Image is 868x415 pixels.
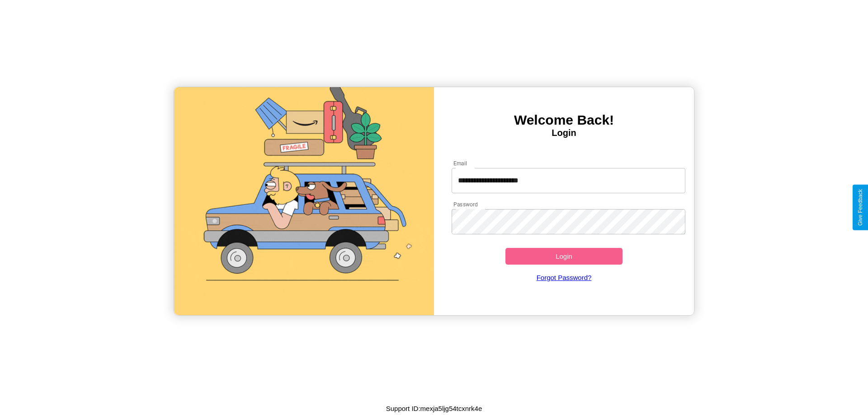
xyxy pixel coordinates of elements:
p: Support ID: mexja5ljg54tcxnrk4e [386,402,482,415]
h3: Welcome Back! [434,112,694,128]
div: Give Feedback [857,189,863,226]
img: gif [174,87,434,315]
button: Login [505,248,623,265]
label: Email [453,159,467,167]
a: Forgot Password? [447,265,681,290]
label: Password [453,201,477,208]
h4: Login [434,128,694,138]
